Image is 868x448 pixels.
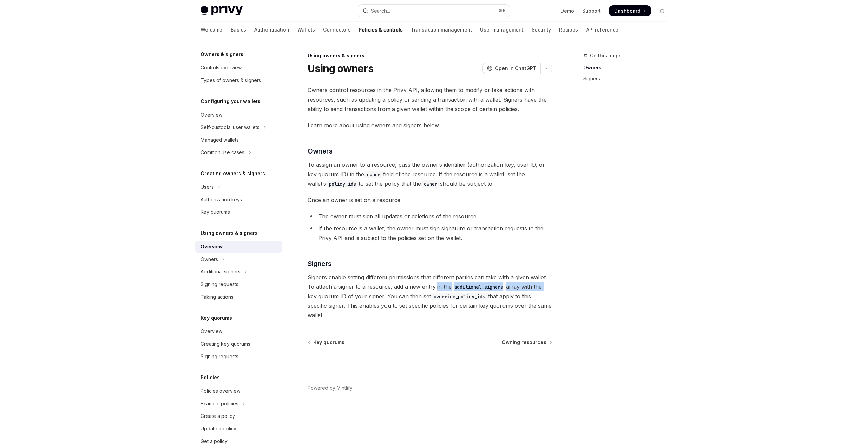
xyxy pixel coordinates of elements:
button: Toggle Owners section [195,253,282,265]
a: Controls overview [195,62,282,74]
a: Creating key quorums [195,338,282,350]
a: Update a policy [195,423,282,435]
li: If the resource is a wallet, the owner must sign signature or transaction requests to the Privy A... [308,224,552,243]
a: Powered by Mintlify [308,385,352,391]
a: Recipes [559,22,578,38]
div: Users [201,183,214,191]
a: Demo [560,7,574,14]
div: Owners [201,255,218,263]
span: Learn more about using owners and signers below. [308,121,552,130]
a: Wallets [297,22,315,38]
button: Open in ChatGPT [482,63,540,74]
a: Owners [583,62,673,73]
span: Key quorums [313,339,344,346]
code: policy_ids [326,180,359,188]
div: Self-custodial user wallets [201,123,259,131]
h5: Policies [201,373,220,382]
a: Signers [583,73,673,84]
a: Authorization keys [195,194,282,206]
a: Transaction management [411,22,472,38]
a: Security [532,22,551,38]
a: Taking actions [195,291,282,303]
span: Once an owner is set on a resource: [308,195,552,205]
div: Example policies [201,400,238,408]
div: Common use cases [201,148,244,157]
div: Get a policy [201,437,228,445]
code: owner [421,180,440,188]
h1: Using owners [308,62,373,75]
button: Toggle Users section [195,181,282,193]
div: Managed wallets [201,136,239,144]
code: owner [364,171,383,178]
span: ⌘ K [499,8,506,14]
code: override_policy_ids [431,293,488,300]
h5: Creating owners & signers [201,169,265,178]
h5: Owners & signers [201,50,243,58]
button: Open search [358,5,510,17]
li: The owner must sign all updates or deletions of the resource. [308,211,552,221]
span: Signers enable setting different permissions that different parties can take with a given wallet.... [308,272,552,320]
a: Support [582,7,601,14]
div: Creating key quorums [201,340,250,348]
div: Update a policy [201,425,236,433]
div: Overview [201,243,222,251]
a: Policies & controls [359,22,403,38]
h5: Configuring your wallets [201,97,260,105]
button: Toggle Common use cases section [195,146,282,159]
button: Toggle Self-custodial user wallets section [195,121,282,134]
div: Create a policy [201,412,235,420]
a: Overview [195,241,282,253]
h5: Using owners & signers [201,229,258,237]
div: Overview [201,327,222,335]
div: Controls overview [201,64,242,72]
a: Authentication [254,22,289,38]
a: Overview [195,109,282,121]
div: Search... [371,7,390,15]
a: Dashboard [609,5,651,16]
span: Dashboard [614,7,640,14]
button: Toggle Example policies section [195,398,282,410]
div: Signing requests [201,352,238,361]
a: Key quorums [308,339,344,346]
span: Owning resources [502,339,546,346]
img: light logo [201,6,243,16]
div: Policies overview [201,387,240,395]
a: Signing requests [195,278,282,290]
a: API reference [586,22,618,38]
code: additional_signers [452,283,506,291]
a: Types of owners & signers [195,74,282,86]
a: Key quorums [195,206,282,218]
a: Managed wallets [195,134,282,146]
button: Toggle Additional signers section [195,266,282,278]
a: Policies overview [195,385,282,397]
div: Types of owners & signers [201,76,261,84]
a: Connectors [323,22,351,38]
h5: Key quorums [201,314,232,322]
div: Overview [201,111,222,119]
div: Key quorums [201,208,230,216]
a: Welcome [201,22,222,38]
a: Create a policy [195,410,282,422]
span: Owners [308,146,332,156]
span: Owners control resources in the Privy API, allowing them to modify or take actions with resources... [308,85,552,114]
span: Signers [308,259,332,268]
button: Toggle dark mode [656,5,667,16]
div: Using owners & signers [308,52,552,59]
span: To assign an owner to a resource, pass the owner’s identifier (authorization key, user ID, or key... [308,160,552,188]
a: User management [480,22,524,38]
a: Owning resources [502,339,551,346]
a: Signing requests [195,350,282,363]
div: Additional signers [201,268,240,276]
a: Overview [195,325,282,338]
div: Signing requests [201,280,238,288]
a: Get a policy [195,435,282,447]
div: Authorization keys [201,196,242,204]
div: Taking actions [201,293,233,301]
a: Basics [231,22,246,38]
span: Open in ChatGPT [495,65,536,72]
span: On this page [590,52,620,60]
